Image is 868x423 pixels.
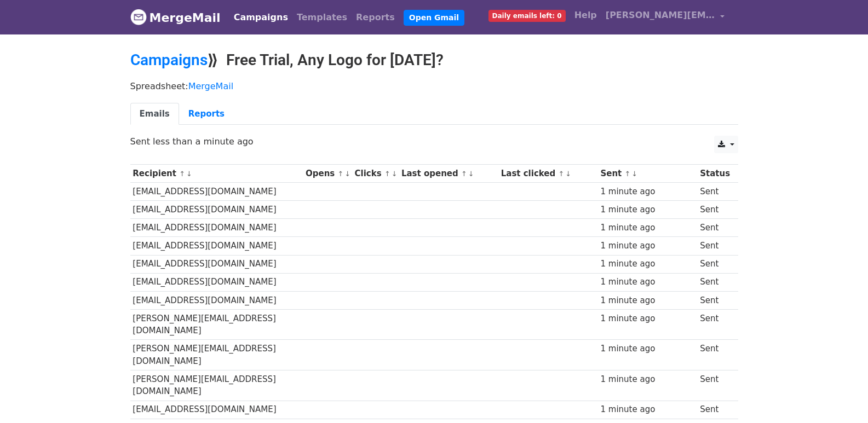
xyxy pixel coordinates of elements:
[179,170,185,178] a: ↑
[488,10,566,22] span: Daily emails left: 0
[404,10,464,26] a: Open Gmail
[697,340,732,370] td: Sent
[598,165,698,183] th: Sent
[130,370,303,401] td: [PERSON_NAME][EMAIL_ADDRESS][DOMAIN_NAME]
[461,170,467,178] a: ↑
[606,9,715,22] span: [PERSON_NAME][EMAIL_ADDRESS][DOMAIN_NAME]
[484,4,570,26] a: Daily emails left: 0
[130,255,303,273] td: [EMAIL_ADDRESS][DOMAIN_NAME]
[600,343,694,355] div: 1 minute ago
[600,258,694,270] div: 1 minute ago
[600,373,694,386] div: 1 minute ago
[697,255,732,273] td: Sent
[130,80,738,92] p: Spreadsheet:
[625,170,631,178] a: ↑
[130,136,738,147] p: Sent less than a minute ago
[130,183,303,201] td: [EMAIL_ADDRESS][DOMAIN_NAME]
[565,170,571,178] a: ↓
[468,170,474,178] a: ↓
[697,219,732,237] td: Sent
[344,170,350,178] a: ↓
[559,170,565,178] a: ↑
[600,294,694,307] div: 1 minute ago
[130,165,303,183] th: Recipient
[570,4,601,26] a: Help
[130,201,303,219] td: [EMAIL_ADDRESS][DOMAIN_NAME]
[600,240,694,252] div: 1 minute ago
[697,291,732,309] td: Sent
[384,170,390,178] a: ↑
[130,51,738,69] h2: ⟫ Free Trial, Any Logo for [DATE]?
[229,7,292,28] a: Campaigns
[600,276,694,288] div: 1 minute ago
[130,51,208,69] a: Campaigns
[631,170,637,178] a: ↓
[188,81,233,91] a: MergeMail
[697,183,732,201] td: Sent
[392,170,398,178] a: ↓
[601,4,729,30] a: [PERSON_NAME][EMAIL_ADDRESS][DOMAIN_NAME]
[697,309,732,340] td: Sent
[130,9,147,25] img: MergeMail logo
[130,340,303,370] td: [PERSON_NAME][EMAIL_ADDRESS][DOMAIN_NAME]
[600,403,694,416] div: 1 minute ago
[130,273,303,291] td: [EMAIL_ADDRESS][DOMAIN_NAME]
[697,237,732,255] td: Sent
[600,312,694,325] div: 1 minute ago
[130,309,303,340] td: [PERSON_NAME][EMAIL_ADDRESS][DOMAIN_NAME]
[292,7,352,28] a: Templates
[697,370,732,401] td: Sent
[352,7,399,28] a: Reports
[179,103,234,125] a: Reports
[697,165,732,183] th: Status
[303,165,352,183] th: Opens
[697,273,732,291] td: Sent
[338,170,344,178] a: ↑
[697,201,732,219] td: Sent
[130,291,303,309] td: [EMAIL_ADDRESS][DOMAIN_NAME]
[130,237,303,255] td: [EMAIL_ADDRESS][DOMAIN_NAME]
[600,186,694,198] div: 1 minute ago
[130,6,221,29] a: MergeMail
[186,170,192,178] a: ↓
[600,222,694,234] div: 1 minute ago
[813,370,868,423] iframe: Chat Widget
[130,401,303,419] td: [EMAIL_ADDRESS][DOMAIN_NAME]
[352,165,399,183] th: Clicks
[498,165,598,183] th: Last clicked
[697,401,732,419] td: Sent
[130,103,179,125] a: Emails
[399,165,498,183] th: Last opened
[130,219,303,237] td: [EMAIL_ADDRESS][DOMAIN_NAME]
[600,204,694,216] div: 1 minute ago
